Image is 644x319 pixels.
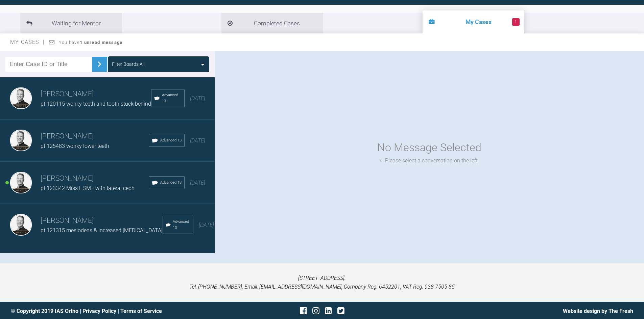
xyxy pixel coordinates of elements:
span: Advanced 13 [160,137,182,143]
span: [DATE] [199,222,214,228]
li: Completed Cases [221,13,323,33]
span: [DATE] [190,137,205,144]
div: Filter Boards: All [112,60,145,68]
img: chevronRight.28bd32b0.svg [94,59,105,70]
h3: [PERSON_NAME] [41,131,149,142]
p: [STREET_ADDRESS]. Tel: [PHONE_NUMBER], Email: [EMAIL_ADDRESS][DOMAIN_NAME], Company Reg: 6452201,... [11,274,633,291]
img: James Stubbs [10,172,32,193]
span: pt 120115 wonky teeth and tooth stuck behind [41,101,151,107]
span: [DATE] [190,95,205,102]
div: Please select a conversation on the left. [380,156,479,165]
span: My Cases [10,39,45,45]
div: © Copyright 2019 IAS Ortho | | [11,307,218,316]
li: My Cases [423,10,524,33]
span: Advanced 13 [160,180,182,186]
input: Enter Case ID or Title [5,57,92,72]
span: [DATE] [190,180,205,186]
span: Advanced 13 [173,219,190,231]
span: 1 [512,18,520,26]
h3: [PERSON_NAME] [41,88,151,100]
div: No Message Selected [377,139,481,156]
span: pt 121315 mesiodens & increased [MEDICAL_DATA] [41,227,163,234]
span: Advanced 13 [162,92,182,104]
a: Privacy Policy [82,308,116,314]
strong: 1 unread message [80,40,122,45]
img: James Stubbs [10,87,32,109]
img: James Stubbs [10,130,32,151]
img: James Stubbs [10,214,32,236]
h3: [PERSON_NAME] [41,215,163,227]
span: pt 123342 Miss L SM - with lateral ceph [41,185,135,191]
h3: [PERSON_NAME] [41,173,149,184]
a: Website design by The Fresh [563,308,633,314]
li: Waiting for Mentor [20,13,122,33]
span: You have [59,40,123,45]
span: pt 125483 wonky lower teeth [41,143,109,149]
a: Terms of Service [120,308,162,314]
